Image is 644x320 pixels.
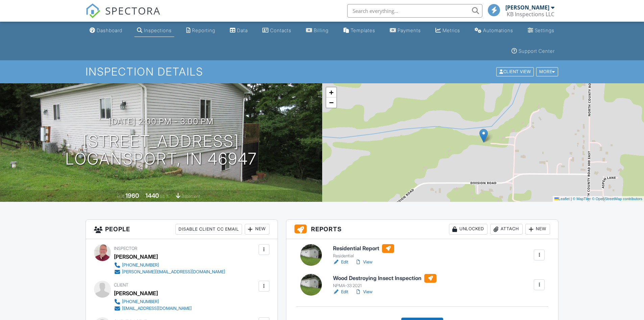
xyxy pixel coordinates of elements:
[341,24,378,37] a: Templates
[260,24,294,37] a: Contacts
[86,3,100,18] img: The Best Home Inspection Software - Spectora
[134,24,174,37] a: Inspections
[509,45,557,58] a: Support Center
[86,66,559,78] h1: Inspection Details
[535,27,554,33] div: Settings
[286,220,558,239] h3: Reports
[105,3,161,18] span: SPECTORA
[351,27,375,33] div: Templates
[160,194,169,199] span: sq. ft.
[303,24,331,37] a: Billing
[122,262,159,268] div: [PHONE_NUMBER]
[347,4,482,18] input: Search everything...
[333,274,436,289] a: Wood Destroying Insect Inspection NPMA-33 2021
[114,288,158,298] div: [PERSON_NAME]
[227,24,251,37] a: Data
[496,67,534,77] div: Client View
[525,24,557,37] a: Settings
[329,88,333,97] span: +
[114,269,225,275] a: [PERSON_NAME][EMAIL_ADDRESS][DOMAIN_NAME]
[87,24,125,37] a: Dashboard
[114,246,137,251] span: Inspector
[496,69,535,74] a: Client View
[122,269,225,275] div: [PERSON_NAME][EMAIL_ADDRESS][DOMAIN_NAME]
[483,27,513,33] div: Automations
[175,224,242,235] div: Disable Client CC Email
[355,289,373,295] a: View
[114,262,225,269] a: [PHONE_NUMBER]
[326,87,336,98] a: Zoom in
[398,27,421,33] div: Payments
[122,299,159,304] div: [PHONE_NUMBER]
[333,259,348,265] a: Edit
[184,24,218,37] a: Reporting
[314,27,329,33] div: Billing
[387,24,424,37] a: Payments
[449,224,487,235] div: Unlocked
[65,132,257,168] h1: [STREET_ADDRESS] Logansport, IN 46947
[333,283,436,289] div: NPMA-33 2021
[122,306,192,311] div: [EMAIL_ADDRESS][DOMAIN_NAME]
[86,220,278,239] h3: People
[329,98,333,107] span: −
[144,27,172,33] div: Inspections
[519,48,555,54] div: Support Center
[145,192,159,199] div: 1440
[490,224,523,235] div: Attach
[443,27,460,33] div: Metrics
[507,11,554,18] div: KB Inspections LLC
[333,244,394,259] a: Residential Report Residential
[97,27,122,33] div: Dashboard
[326,98,336,108] a: Zoom out
[237,27,248,33] div: Data
[86,9,161,23] a: SPECTORA
[182,194,200,199] span: basement
[479,129,488,143] img: Marker
[333,289,348,295] a: Edit
[571,197,572,201] span: |
[536,67,558,77] div: More
[125,192,139,199] div: 1960
[355,259,373,265] a: View
[554,197,570,201] a: Leaflet
[114,282,128,287] span: Client
[333,244,394,253] h6: Residential Report
[114,252,158,262] div: [PERSON_NAME]
[433,24,463,37] a: Metrics
[192,27,215,33] div: Reporting
[525,224,550,235] div: New
[592,197,642,201] a: © OpenStreetMap contributors
[505,4,549,11] div: [PERSON_NAME]
[333,253,394,259] div: Residential
[245,224,269,235] div: New
[114,298,192,305] a: [PHONE_NUMBER]
[114,305,192,312] a: [EMAIL_ADDRESS][DOMAIN_NAME]
[270,27,291,33] div: Contacts
[109,117,214,126] h3: [DATE] 2:00 pm - 3:00 pm
[472,24,516,37] a: Automations (Basic)
[117,194,124,199] span: Built
[333,274,436,283] h6: Wood Destroying Insect Inspection
[573,197,591,201] a: © MapTiler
